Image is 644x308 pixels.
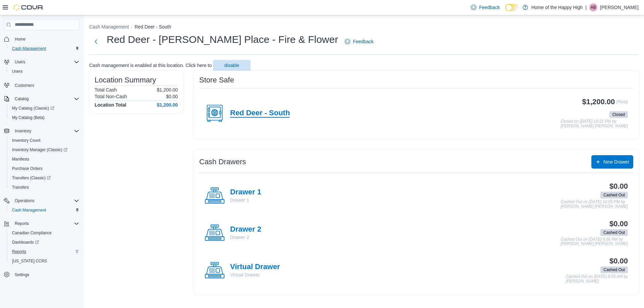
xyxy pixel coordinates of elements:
[12,58,28,66] button: Users
[603,159,629,165] span: New Drawer
[12,69,22,74] span: Users
[603,230,625,236] span: Cashed Out
[12,197,37,205] button: Operations
[603,192,625,198] span: Cashed Out
[7,136,82,145] button: Inventory Count
[12,81,37,89] a: Customers
[9,114,79,122] span: My Catalog (Beta)
[12,81,79,89] span: Customers
[9,146,70,154] a: Inventory Manager (Classic)
[9,104,79,112] span: My Catalog (Classic)
[213,60,251,71] button: disable
[135,24,171,29] button: Red Deer - South
[230,197,261,203] p: Drawer 1
[9,229,54,237] a: Canadian Compliance
[12,166,43,171] span: Purchase Orders
[531,3,583,11] p: Home of the Happy High
[7,183,82,192] button: Transfers
[12,230,52,236] span: Canadian Compliance
[9,104,57,112] a: My Catalog (Classic)
[7,173,82,183] a: Transfers (Classic)
[7,205,82,215] button: Cash Management
[585,3,587,11] p: |
[15,198,35,203] span: Operations
[9,206,79,214] span: Cash Management
[9,155,79,163] span: Manifests
[166,94,178,99] p: $0.00
[12,240,39,245] span: Dashboards
[7,155,82,164] button: Manifests
[609,111,628,118] span: Closed
[1,34,82,44] button: Home
[157,87,178,93] p: $1,200.00
[591,155,633,169] button: New Drawer
[12,157,29,162] span: Manifests
[7,238,82,247] a: Dashboards
[12,95,31,103] button: Catalog
[1,270,82,280] button: Settings
[12,106,54,111] span: My Catalog (Classic)
[609,182,628,190] h3: $0.00
[12,258,47,264] span: [US_STATE] CCRS
[230,188,261,197] h4: Drawer 1
[230,263,280,271] h4: Virtual Drawer
[15,128,31,134] span: Inventory
[157,102,178,108] h4: $1,200.00
[13,4,44,11] img: Cova
[616,98,628,110] p: (Float)
[12,58,79,66] span: Users
[12,46,46,51] span: Cash Management
[12,95,79,103] span: Catalog
[12,270,79,279] span: Settings
[95,94,127,99] h6: Total Non-Cash
[9,174,79,182] span: Transfers (Classic)
[1,57,82,67] button: Users
[7,113,82,122] button: My Catalog (Beta)
[95,87,117,93] h6: Total Cash
[1,94,82,104] button: Catalog
[7,104,82,113] a: My Catalog (Classic)
[89,24,129,29] button: Cash Management
[12,271,32,279] a: Settings
[7,164,82,173] button: Purchase Orders
[589,3,597,11] div: Ashley Boychuk
[560,237,628,246] p: Cashed Out on [DATE] 9:56 PM by [PERSON_NAME] [PERSON_NAME]
[15,221,29,226] span: Reports
[9,155,32,163] a: Manifests
[479,4,499,11] span: Feedback
[12,175,51,181] span: Transfers (Classic)
[12,185,29,190] span: Transfers
[230,109,290,118] h4: Red Deer - South
[9,146,79,154] span: Inventory Manager (Classic)
[89,23,639,32] nav: An example of EuiBreadcrumbs
[600,266,628,273] span: Cashed Out
[1,126,82,136] button: Inventory
[609,220,628,228] h3: $0.00
[95,76,156,84] h3: Location Summary
[342,35,376,48] a: Feedback
[7,67,82,76] button: Users
[15,37,25,42] span: Home
[12,220,32,228] button: Reports
[12,249,26,254] span: Reports
[12,147,67,152] span: Inventory Manager (Classic)
[7,247,82,256] button: Reports
[9,67,25,75] a: Users
[9,45,49,53] a: Cash Management
[12,220,79,228] span: Reports
[15,83,34,88] span: Customers
[591,3,596,11] span: AB
[9,183,79,191] span: Transfers
[609,257,628,265] h3: $0.00
[600,3,639,11] p: [PERSON_NAME]
[7,228,82,238] button: Canadian Compliance
[7,44,82,53] button: Cash Management
[9,45,79,53] span: Cash Management
[12,127,34,135] button: Inventory
[9,165,45,173] a: Purchase Orders
[9,206,49,214] a: Cash Management
[582,98,615,106] h3: $1,200.00
[9,165,79,173] span: Purchase Orders
[230,225,261,234] h4: Drawer 2
[199,76,234,84] h3: Store Safe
